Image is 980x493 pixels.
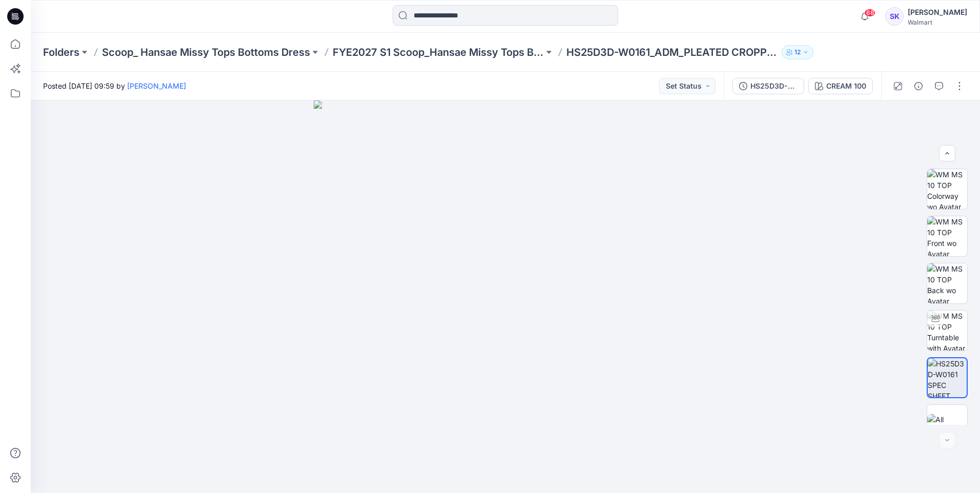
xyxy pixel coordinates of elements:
[750,80,798,92] div: HS25D3D-W0161_ADM_PLEATED CROPPED TEE Full colorways
[927,414,967,436] img: All colorways
[43,45,79,59] a: Folders
[127,81,186,90] a: [PERSON_NAME]
[910,78,927,94] button: Details
[333,45,544,59] a: FYE2027 S1 Scoop_Hansae Missy Tops Bottoms Dress Board
[566,45,778,59] p: HS25D3D-W0161_ADM_PLEATED CROPPED TEE
[927,216,967,256] img: WM MS 10 TOP Front wo Avatar
[885,7,904,26] div: SK
[928,358,967,397] img: HS25D3D-W0161 SPEC SHEET
[794,47,801,58] p: 12
[43,80,186,91] span: Posted [DATE] 09:59 by
[314,100,698,493] img: eyJhbGciOiJIUzI1NiIsImtpZCI6IjAiLCJzbHQiOiJzZXMiLCJ0eXAiOiJKV1QifQ.eyJkYXRhIjp7InR5cGUiOiJzdG9yYW...
[927,263,967,303] img: WM MS 10 TOP Back wo Avatar
[908,6,967,18] div: [PERSON_NAME]
[927,311,967,351] img: WM MS 10 TOP Turntable with Avatar
[102,45,310,59] a: Scoop_ Hansae Missy Tops Bottoms Dress
[826,80,866,92] div: CREAM 100
[808,78,873,94] button: CREAM 100
[782,45,813,59] button: 12
[732,78,804,94] button: HS25D3D-W0161_ADM_PLEATED CROPPED TEE Full colorways
[908,18,967,26] div: Walmart
[927,169,967,209] img: WM MS 10 TOP Colorway wo Avatar
[864,9,875,17] span: 68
